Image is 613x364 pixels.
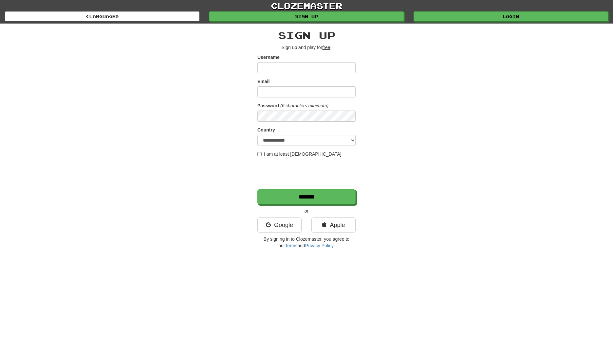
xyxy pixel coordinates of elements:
[257,151,342,157] label: I am at least [DEMOGRAPHIC_DATA]
[257,208,356,214] p: or
[305,243,333,248] a: Privacy Policy
[5,11,199,21] a: Languages
[285,243,297,248] a: Terms
[257,30,356,41] h2: Sign up
[280,103,328,108] em: (6 characters minimum)
[257,44,356,51] p: Sign up and play for !
[209,11,404,21] a: Sign up
[257,236,356,249] p: By signing in to Clozemaster, you agree to our and .
[257,78,269,85] label: Email
[311,217,356,233] a: Apple
[257,152,262,156] input: I am at least [DEMOGRAPHIC_DATA]
[257,127,275,133] label: Country
[257,102,279,109] label: Password
[414,11,608,21] a: Login
[257,161,357,186] iframe: reCAPTCHA
[322,45,330,50] u: free
[257,54,280,61] label: Username
[257,217,302,233] a: Google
